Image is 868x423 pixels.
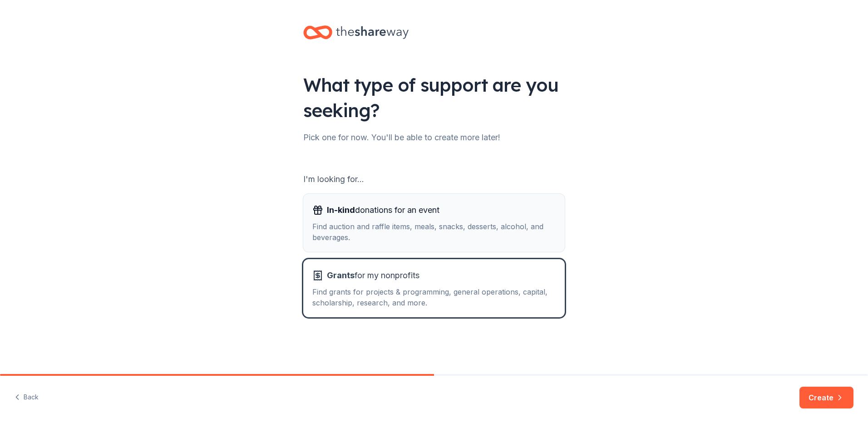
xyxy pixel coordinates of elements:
div: Find grants for projects & programming, general operations, capital, scholarship, research, and m... [312,286,556,308]
div: What type of support are you seeking? [303,72,565,123]
div: Find auction and raffle items, meals, snacks, desserts, alcohol, and beverages. [312,221,556,243]
div: I'm looking for... [303,172,565,187]
button: Grantsfor my nonprofitsFind grants for projects & programming, general operations, capital, schol... [303,259,565,317]
span: In-kind [327,205,355,215]
button: Create [799,387,853,408]
button: Back [15,388,39,407]
button: In-kinddonations for an eventFind auction and raffle items, meals, snacks, desserts, alcohol, and... [303,194,565,252]
span: for my nonprofits [327,268,419,283]
span: Grants [327,271,355,280]
span: donations for an event [327,203,439,217]
div: Pick one for now. You'll be able to create more later! [303,130,565,145]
